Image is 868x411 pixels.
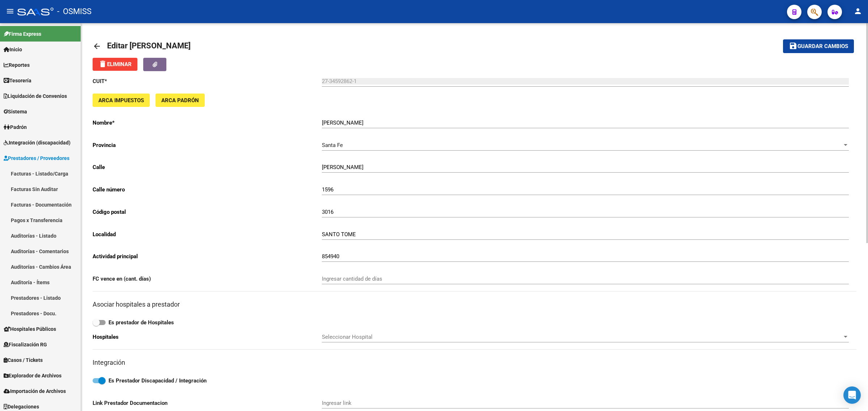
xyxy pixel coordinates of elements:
span: Padrón [4,123,27,131]
span: Guardar cambios [797,43,848,50]
p: Nombre [93,119,322,127]
span: Integración (discapacidad) [4,139,71,147]
button: Eliminar [93,58,137,71]
span: Eliminar [98,61,132,68]
mat-icon: person [854,7,862,16]
strong: Es Prestador Discapacidad / Integración [109,377,207,384]
span: - OSMISS [57,4,92,20]
mat-icon: save [789,42,797,50]
p: Hospitales [93,333,322,341]
button: ARCA Impuestos [93,94,150,107]
span: Delegaciones [4,403,39,411]
p: Calle [93,163,322,171]
span: Tesorería [4,77,31,85]
span: Reportes [4,61,30,69]
span: Inicio [4,46,22,53]
div: Open Intercom Messenger [843,386,861,404]
mat-icon: menu [6,7,14,16]
span: Fiscalización RG [4,341,47,349]
button: ARCA Padrón [156,94,205,107]
p: Código postal [93,208,322,216]
strong: Es prestador de Hospitales [109,319,174,326]
span: Firma Express [4,30,41,38]
p: FC vence en (cant. días) [93,275,322,283]
span: Seleccionar Hospital [322,334,842,340]
p: Link Prestador Documentacion [93,399,322,407]
p: Localidad [93,230,322,238]
h3: Integración [93,358,856,368]
span: Sistema [4,108,27,116]
span: ARCA Impuestos [98,97,144,104]
span: Casos / Tickets [4,356,43,364]
p: Actividad principal [93,252,322,260]
span: Hospitales Públicos [4,325,56,333]
mat-icon: arrow_back [93,42,101,51]
span: Prestadores / Proveedores [4,154,69,162]
span: Explorador de Archivos [4,372,61,380]
p: Calle número [93,186,322,194]
span: Editar [PERSON_NAME] [107,41,191,50]
mat-icon: delete [98,60,107,68]
p: Provincia [93,141,322,149]
span: Importación de Archivos [4,387,66,395]
h3: Asociar hospitales a prestador [93,299,856,310]
button: Guardar cambios [783,39,854,53]
p: CUIT [93,77,322,85]
span: Liquidación de Convenios [4,92,67,100]
span: ARCA Padrón [161,97,199,104]
span: Santa Fe [322,142,343,148]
